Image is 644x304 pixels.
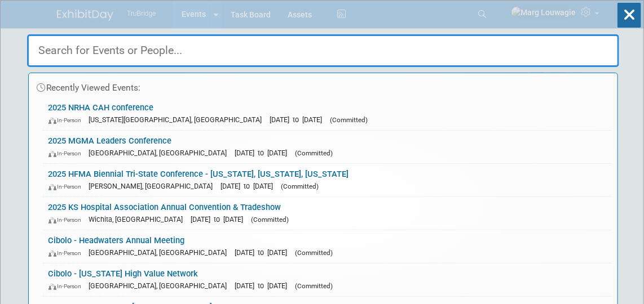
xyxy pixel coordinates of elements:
[270,115,328,124] span: [DATE] to [DATE]
[89,248,233,257] span: [GEOGRAPHIC_DATA], [GEOGRAPHIC_DATA]
[34,73,612,97] div: Recently Viewed Events:
[48,283,87,290] span: In-Person
[43,263,612,296] a: Cibolo - [US_STATE] High Value Network In-Person [GEOGRAPHIC_DATA], [GEOGRAPHIC_DATA] [DATE] to [...
[43,97,612,130] a: 2025 NRHA CAH conference In-Person [US_STATE][GEOGRAPHIC_DATA], [GEOGRAPHIC_DATA] [DATE] to [DATE...
[295,149,333,157] span: (Committed)
[48,150,87,157] span: In-Person
[89,281,233,290] span: [GEOGRAPHIC_DATA], [GEOGRAPHIC_DATA]
[221,182,279,190] span: [DATE] to [DATE]
[235,248,293,257] span: [DATE] to [DATE]
[43,197,612,230] a: 2025 KS Hospital Association Annual Convention & Tradeshow In-Person Wichita, [GEOGRAPHIC_DATA] [...
[43,230,612,263] a: Cibolo - Headwaters Annual Meeting In-Person [GEOGRAPHIC_DATA], [GEOGRAPHIC_DATA] [DATE] to [DATE...
[191,215,249,223] span: [DATE] to [DATE]
[295,249,333,257] span: (Committed)
[295,282,333,290] span: (Committed)
[43,164,612,196] a: 2025 HFMA Biennial Tri-State Conference - [US_STATE], [US_STATE], [US_STATE] In-Person [PERSON_NA...
[235,281,293,290] span: [DATE] to [DATE]
[48,216,87,223] span: In-Person
[89,149,233,157] span: [GEOGRAPHIC_DATA], [GEOGRAPHIC_DATA]
[48,183,87,190] span: In-Person
[48,117,87,124] span: In-Person
[43,131,612,163] a: 2025 MGMA Leaders Conference In-Person [GEOGRAPHIC_DATA], [GEOGRAPHIC_DATA] [DATE] to [DATE] (Com...
[89,115,268,124] span: [US_STATE][GEOGRAPHIC_DATA], [GEOGRAPHIC_DATA]
[89,182,219,190] span: [PERSON_NAME], [GEOGRAPHIC_DATA]
[330,116,368,124] span: (Committed)
[89,215,189,223] span: Wichita, [GEOGRAPHIC_DATA]
[48,249,87,257] span: In-Person
[252,216,289,223] span: (Committed)
[281,182,319,190] span: (Committed)
[27,34,619,67] input: Search for Events or People...
[235,149,293,157] span: [DATE] to [DATE]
